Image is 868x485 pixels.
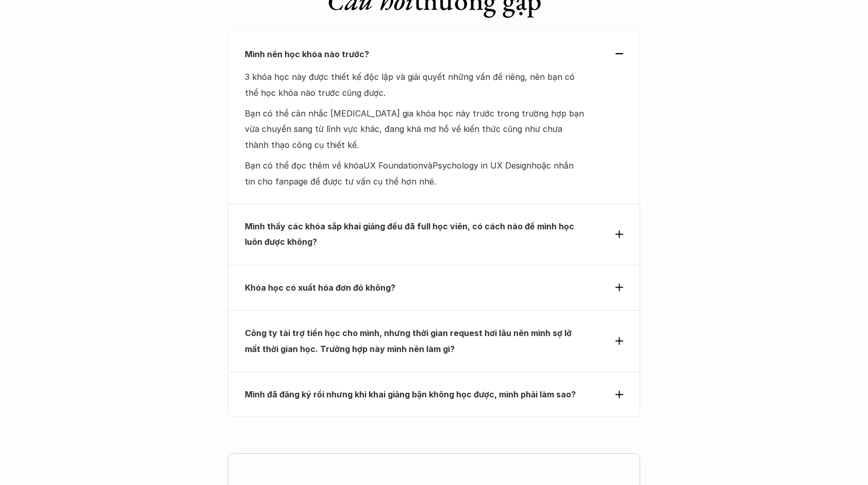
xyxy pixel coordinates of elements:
[245,49,369,59] strong: Mình nên học khóa nào trước?
[245,69,586,101] p: 3 khóa học này được thiết kế độc lập và giải quyết những vấn đề riêng, nên bạn có thể học khóa nà...
[245,106,586,153] p: Bạn có thể cân nhắc [MEDICAL_DATA] gia khóa học này trước trong trường hợp bạn vừa chuyển sang từ...
[245,328,574,354] strong: Công ty tài trợ tiền học cho mình, nhưng thời gian request hơi lâu nên mình sợ lỡ mất thời gian h...
[245,389,576,399] strong: Mình đã đăng ký rồi nhưng khi khai giảng bận không học được, mình phải làm sao?
[363,160,423,171] a: UX Foundation
[245,221,576,247] strong: Mình thấy các khóa sắp khai giảng đều đã full học viên, có cách nào để mình học luôn được không?
[245,158,586,189] p: Bạn có thể đọc thêm về khóa và hoặc nhắn tin cho fanpage để được tư vấn cụ thể hơn nhé.
[245,282,395,293] strong: Khóa học có xuất hóa đơn đỏ không?
[432,160,531,171] a: Psychology in UX Design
